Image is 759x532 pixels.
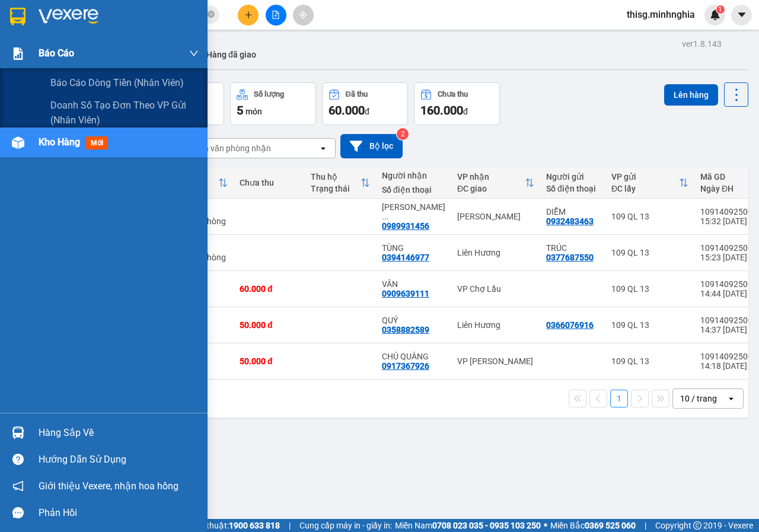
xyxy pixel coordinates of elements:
span: Miền Nam [395,519,541,532]
span: caret-down [736,9,747,20]
span: Miền Bắc [550,519,636,532]
span: ... [382,212,389,221]
div: 0366076916 [546,320,594,330]
sup: 2 [397,128,409,140]
img: solution-icon [12,47,24,60]
th: Toggle SortBy [305,167,376,199]
strong: 1900 633 818 [229,521,280,530]
div: ver 1.8.143 [682,37,722,50]
span: đ [365,107,369,116]
span: Giới thiệu Vexere, nhận hoa hồng [39,479,178,493]
div: 109 QL 13 [611,356,688,366]
div: Liên Hương [457,320,534,330]
span: món [245,107,262,116]
div: VÂN [382,279,445,289]
svg: open [318,144,328,153]
div: Hàng sắp về [39,424,199,442]
div: Hướng dẫn sử dụng [39,451,199,469]
div: Người gửi [546,172,599,181]
sup: 1 [716,5,725,14]
div: Mã GD [700,172,752,181]
div: 0358882589 [382,325,429,335]
span: 160.000 [420,103,463,117]
b: GỬI : 109 QL 13 [5,74,120,94]
span: mới [86,136,108,149]
li: 02523854854 [5,41,226,56]
span: Kho hàng [39,136,80,148]
button: Hàng đã giao [197,40,266,69]
button: 1 [610,390,628,407]
div: TRÚC [546,243,599,253]
button: Chưa thu160.000đ [414,82,500,125]
div: Chưa thu [240,178,299,187]
div: 109 QL 13 [611,320,688,330]
div: 109 QL 13 [611,284,688,294]
div: 60.000 đ [240,284,299,294]
div: 50.000 đ [240,320,299,330]
span: copyright [693,521,701,530]
strong: 0369 525 060 [585,521,636,530]
div: ĐC lấy [611,184,679,193]
div: VP gửi [611,172,679,181]
div: QUÝ [382,316,445,325]
span: close-circle [208,11,215,18]
img: warehouse-icon [12,426,24,439]
span: phone [68,43,78,53]
div: VP [PERSON_NAME] [457,356,534,366]
div: 0909639111 [382,289,429,298]
div: Ngày ĐH [700,184,752,193]
div: VP Chợ Lầu [457,284,534,294]
span: | [645,519,646,532]
div: Trạng thái [311,184,361,193]
div: 0377687550 [546,253,594,262]
th: Toggle SortBy [605,167,694,199]
div: NGUYỄN NAM SG [382,202,445,221]
img: logo-vxr [10,8,25,26]
button: Bộ lọc [340,134,403,158]
div: 0932483463 [546,216,594,226]
li: 01 [PERSON_NAME] [5,26,226,41]
span: Cung cấp máy in - giấy in: [299,519,392,532]
div: TÙNG [382,243,445,253]
div: Chưa thu [438,90,468,98]
span: ⚪️ [544,523,547,528]
th: Toggle SortBy [451,167,540,199]
span: Hỗ trợ kỹ thuật: [171,519,280,532]
span: Báo cáo [39,46,74,60]
div: 0394146977 [382,253,429,262]
div: 0917367926 [382,361,429,371]
img: icon-new-feature [710,9,720,20]
span: 5 [237,103,243,117]
div: 10 / trang [680,393,717,404]
img: logo.jpg [5,5,65,65]
div: Người nhận [382,171,445,180]
span: đ [463,107,468,116]
span: plus [244,11,253,19]
div: Thu hộ [311,172,361,181]
div: DIỄM [546,207,599,216]
div: Số điện thoại [382,185,445,195]
div: Đã thu [346,90,368,98]
button: Lên hàng [664,84,718,106]
span: Báo cáo dòng tiền (nhân viên) [50,75,184,90]
div: 50.000 đ [240,356,299,366]
div: Liên Hương [457,248,534,257]
span: | [289,519,291,532]
span: close-circle [208,9,215,21]
span: 1 [718,5,722,14]
div: [PERSON_NAME] [457,212,534,221]
div: 0989931456 [382,221,429,231]
svg: open [726,394,736,403]
button: plus [238,5,259,26]
span: message [12,507,24,518]
div: VP nhận [457,172,525,181]
button: Số lượng5món [230,82,316,125]
span: notification [12,480,24,492]
button: aim [293,5,314,26]
div: 109 QL 13 [611,212,688,221]
img: warehouse-icon [12,136,24,149]
div: Phản hồi [39,504,199,522]
span: question-circle [12,454,24,465]
button: caret-down [731,5,752,26]
span: 60.000 [329,103,365,117]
